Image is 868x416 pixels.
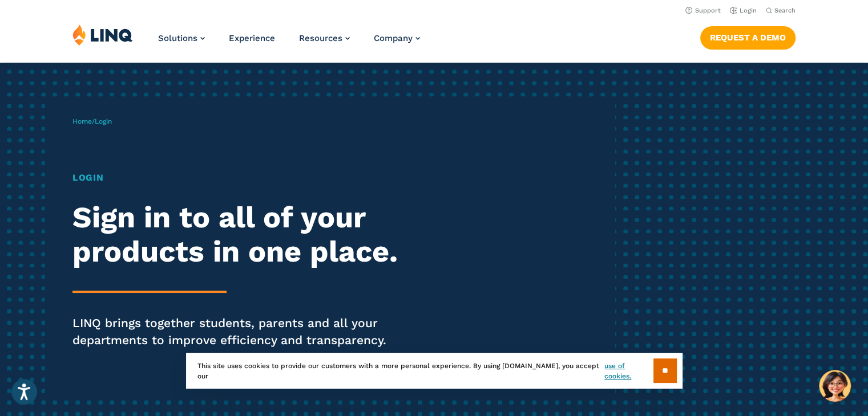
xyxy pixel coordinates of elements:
h1: Login [72,171,407,185]
span: Resources [299,33,342,43]
p: LINQ brings together students, parents and all your departments to improve efficiency and transpa... [72,315,407,349]
a: Home [72,117,92,125]
nav: Primary Navigation [158,24,420,62]
span: Search [774,7,796,14]
h2: Sign in to all of your products in one place. [72,201,407,269]
a: Resources [299,33,350,43]
a: Company [374,33,420,43]
span: Login [95,117,112,125]
span: Solutions [158,33,197,43]
a: use of cookies. [604,361,653,381]
div: This site uses cookies to provide our customers with a more personal experience. By using [DOMAIN... [186,353,683,389]
a: Request a Demo [700,26,796,49]
span: / [72,117,112,125]
span: Company [374,33,413,43]
nav: Button Navigation [700,24,796,49]
a: Login [730,7,757,14]
a: Experience [229,33,275,43]
a: Support [685,7,721,14]
img: LINQ | K‑12 Software [72,24,133,46]
a: Solutions [158,33,205,43]
button: Open Search Bar [766,6,796,15]
button: Hello, have a question? Let’s chat. [819,370,851,402]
